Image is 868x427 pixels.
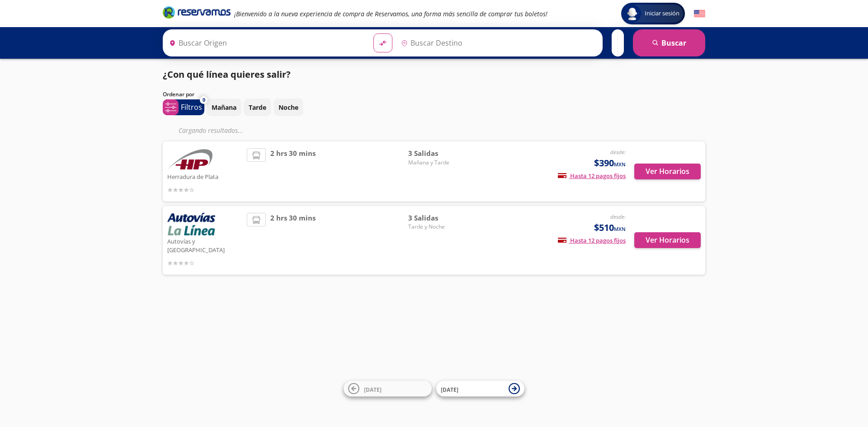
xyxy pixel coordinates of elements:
[179,126,243,135] em: Cargando resultados ...
[594,156,626,170] span: $390
[244,99,271,116] button: Tarde
[163,99,204,115] button: 0Filtros
[408,148,472,159] span: 3 Salidas
[558,172,626,180] span: Hasta 12 pagos fijos
[163,90,194,99] p: Ordenar por
[408,223,472,231] span: Tarde y Noche
[594,221,626,235] span: $510
[278,103,298,112] p: Noche
[633,29,705,56] button: Buscar
[207,99,241,116] button: Mañana
[274,99,303,116] button: Noche
[212,103,236,112] p: Mañana
[165,32,366,54] input: Buscar Origen
[234,9,547,18] em: ¡Bienvenido a la nueva experiencia de compra de Reservamos, una forma más sencilla de comprar tus...
[167,171,242,182] p: Herradura de Plata
[163,5,231,22] a: Brand Logo
[610,213,626,221] em: desde:
[558,236,626,244] span: Hasta 12 pagos fijos
[163,68,291,81] p: ¿Con qué línea quieres salir?
[249,103,266,112] p: Tarde
[181,102,202,113] p: Filtros
[167,148,212,171] img: Herradura de Plata
[167,213,215,235] img: Autovías y La Línea
[397,32,598,54] input: Buscar Destino
[163,5,231,19] i: Brand Logo
[408,213,472,223] span: 3 Salidas
[436,381,524,397] button: [DATE]
[634,232,701,248] button: Ver Horarios
[270,148,316,195] span: 2 hrs 30 mins
[614,225,626,232] small: MXN
[441,385,458,393] span: [DATE]
[270,213,316,268] span: 2 hrs 30 mins
[203,96,205,104] span: 0
[634,164,701,179] button: Ver Horarios
[344,381,432,397] button: [DATE]
[167,235,242,255] p: Autovías y [GEOGRAPHIC_DATA]
[364,385,382,393] span: [DATE]
[641,9,683,18] span: Iniciar sesión
[694,8,705,19] button: English
[408,159,472,167] span: Mañana y Tarde
[610,148,626,156] em: desde:
[614,161,626,168] small: MXN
